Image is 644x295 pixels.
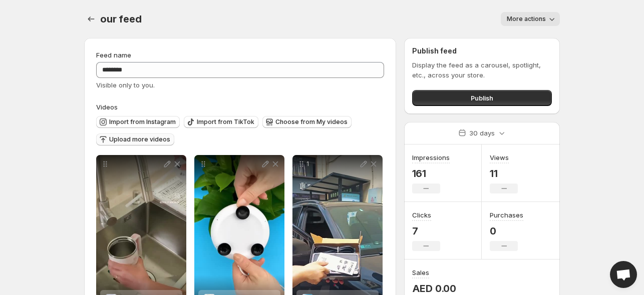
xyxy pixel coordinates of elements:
[412,167,450,179] p: 161
[96,133,174,145] button: Upload more videos
[109,118,176,126] span: Import from Instagram
[197,118,254,126] span: Import from TikTok
[96,103,118,111] span: Videos
[96,81,155,89] span: Visible only to you.
[96,116,180,128] button: Import from Instagram
[490,167,518,179] p: 11
[412,152,450,162] h3: Impressions
[469,128,495,138] p: 30 days
[507,15,546,23] span: More actions
[412,210,431,220] h3: Clicks
[306,160,359,168] p: 1
[184,116,258,128] button: Import from TikTok
[412,267,429,277] h3: Sales
[84,12,98,26] button: Settings
[412,60,552,80] p: Display the feed as a carousel, spotlight, etc., across your store.
[109,135,170,143] span: Upload more videos
[490,210,523,220] h3: Purchases
[490,225,523,237] p: 0
[412,46,552,56] h2: Publish feed
[412,282,456,294] p: AED 0.00
[100,13,141,25] span: our feed
[96,51,131,59] span: Feed name
[412,225,440,237] p: 7
[490,152,509,162] h3: Views
[412,90,552,106] button: Publish
[471,93,493,103] span: Publish
[610,261,637,288] a: Open chat
[262,116,352,128] button: Choose from My videos
[501,12,560,26] button: More actions
[275,118,348,126] span: Choose from My videos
